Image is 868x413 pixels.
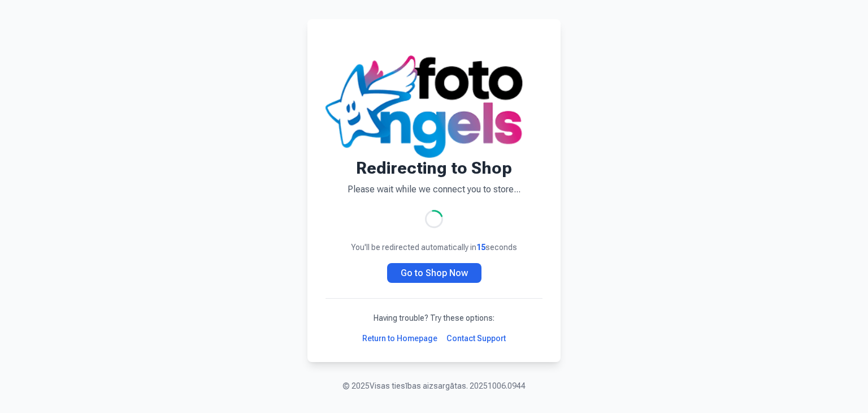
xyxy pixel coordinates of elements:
a: Go to Shop Now [387,263,481,283]
a: Contact Support [446,333,506,344]
p: © 2025 Visas tiesības aizsargātas. 20251006.0944 [342,380,526,392]
p: Please wait while we connect you to store... [325,183,542,196]
a: Return to Homepage [362,333,437,344]
p: Having trouble? Try these options: [325,312,542,324]
p: You'll be redirected automatically in seconds [325,242,542,253]
h1: Redirecting to Shop [325,158,542,178]
span: 15 [476,243,485,252]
